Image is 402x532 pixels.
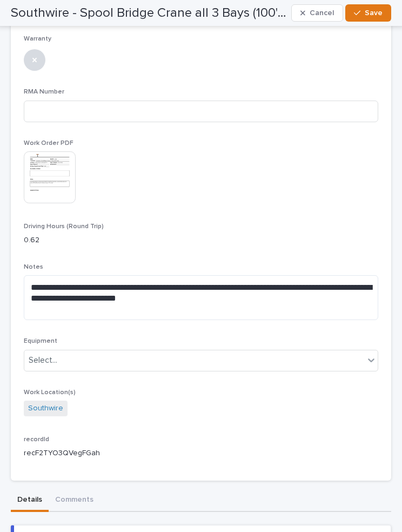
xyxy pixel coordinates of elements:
[11,489,49,512] button: Details
[28,403,63,414] a: Southwire
[24,36,51,42] span: Warranty
[24,389,76,396] span: Work Location(s)
[24,338,57,344] span: Equipment
[310,8,334,18] span: Cancel
[24,223,104,230] span: Driving Hours (Round Trip)
[291,4,343,22] button: Cancel
[24,140,73,147] span: Work Order PDF
[11,5,287,21] h2: Southwire - Spool Bridge Crane all 3 Bays (100' Long)
[24,89,64,95] span: RMA Number
[24,235,378,246] p: 0.62
[24,264,43,270] span: Notes
[24,436,49,443] span: recordId
[24,448,378,459] p: recF2TYO3QVegFGah
[49,489,100,512] button: Comments
[365,8,383,18] span: Save
[29,355,57,366] div: Select...
[345,4,391,22] button: Save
